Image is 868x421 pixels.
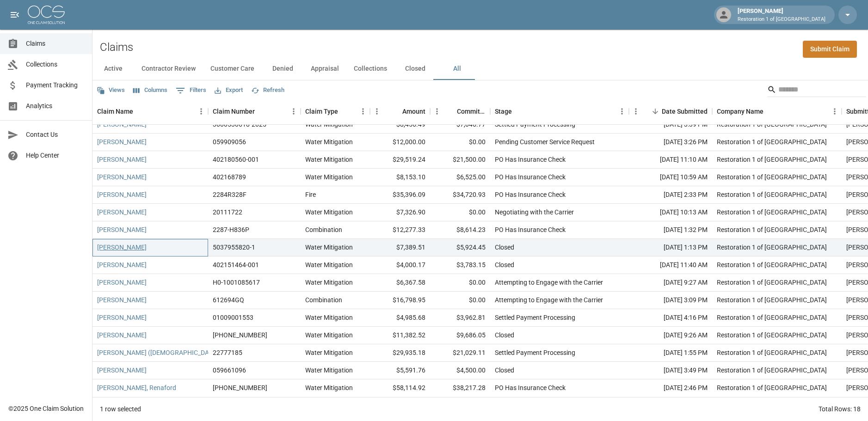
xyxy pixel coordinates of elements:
div: Search [767,82,866,99]
div: $34,720.93 [430,186,490,204]
div: $21,029.11 [430,344,490,362]
div: [DATE] 3:39 PM [629,116,712,134]
div: Claim Name [97,98,133,124]
button: Sort [649,105,662,118]
span: Claims [26,39,85,49]
div: [DATE] 3:26 PM [629,134,712,151]
div: 300-0324599-2025 [213,383,267,392]
div: Negotiating with the Carrier [495,207,574,217]
div: $8,614.23 [430,221,490,239]
div: Committed Amount [430,98,490,124]
button: Views [94,83,127,98]
div: PO Has Insurance Check [495,155,566,164]
a: [PERSON_NAME] [97,207,147,217]
div: Restoration 1 of Grand Rapids [717,137,827,146]
div: Water Mitigation [305,260,353,269]
button: Show filters [173,83,209,98]
a: [PERSON_NAME] [97,243,147,252]
button: open drawer [6,6,24,24]
div: $29,519.24 [370,151,430,169]
button: Sort [133,105,146,118]
a: [PERSON_NAME] ([DEMOGRAPHIC_DATA]) [97,348,220,357]
div: Water Mitigation [305,137,353,146]
div: Restoration 1 of Grand Rapids [717,278,827,287]
div: PO Has Insurance Check [495,190,566,199]
button: Menu [194,104,208,118]
div: 01009001553 [213,313,253,322]
button: Appraisal [303,58,346,80]
a: [PERSON_NAME] [97,137,147,146]
div: $11,382.52 [370,327,430,344]
div: $8,153.10 [370,169,430,186]
a: [PERSON_NAME] [97,366,147,375]
div: Combination [305,295,342,305]
div: Restoration 1 of Grand Rapids [717,295,827,305]
a: [PERSON_NAME] [97,225,147,234]
a: [PERSON_NAME], Renaford [97,383,176,392]
div: [DATE] 3:09 PM [629,292,712,309]
div: Water Mitigation [305,313,353,322]
div: Claim Number [208,98,301,124]
p: Restoration 1 of [GEOGRAPHIC_DATA] [738,16,825,24]
span: Help Center [26,151,85,160]
a: [PERSON_NAME] [97,278,147,287]
div: Settled Payment Processing [495,348,575,357]
button: Active [92,58,134,80]
div: Water Mitigation [305,243,353,252]
div: H0-1001085617 [213,278,260,287]
div: Pending Customer Service Request [495,137,595,146]
h2: Claims [100,41,133,54]
div: Water Mitigation [305,366,353,375]
a: [PERSON_NAME] [97,172,147,182]
div: Date Submitted [662,98,708,124]
a: [PERSON_NAME] [97,295,147,305]
a: [PERSON_NAME] [97,260,147,269]
div: [DATE] 9:26 AM [629,327,712,344]
div: Combination [305,225,342,234]
a: [PERSON_NAME] [97,313,147,322]
div: 20111722 [213,207,242,217]
div: 402168789 [213,172,246,182]
div: Restoration 1 of Grand Rapids [717,190,827,199]
div: PO Has Insurance Check [495,172,566,182]
div: [DATE] 1:55 PM [629,344,712,362]
button: Sort [512,105,525,118]
div: Restoration 1 of Grand Rapids [717,348,827,357]
button: Customer Care [203,58,262,80]
button: Collections [346,58,394,80]
div: $7,326.90 [370,204,430,221]
div: Water Mitigation [305,278,353,287]
div: Water Mitigation [305,383,353,392]
div: [DATE] 1:13 PM [629,239,712,256]
div: [DATE] 9:27 AM [629,274,712,292]
div: [DATE] 2:33 PM [629,186,712,204]
div: 059909056 [213,137,246,146]
div: Water Mitigation [305,120,353,129]
div: $4,985.68 [370,309,430,327]
div: Total Rows: 18 [819,404,861,414]
div: $16,798.95 [370,292,430,309]
div: Company Name [712,98,842,124]
button: Sort [763,105,776,118]
div: [DATE] 10:13 AM [629,204,712,221]
div: Restoration 1 of Grand Rapids [717,172,827,182]
div: $0.00 [430,134,490,151]
a: [PERSON_NAME] [97,190,147,199]
div: $6,367.58 [370,274,430,292]
div: 5037955820-1 [213,243,255,252]
div: [DATE] 11:10 AM [629,151,712,169]
div: Restoration 1 of Grand Rapids [717,313,827,322]
div: Closed [495,366,514,375]
div: Claim Number [213,98,255,124]
div: $0.00 [430,274,490,292]
button: Export [212,83,245,98]
div: Stage [495,98,512,124]
div: [PERSON_NAME] [734,6,829,23]
button: Menu [370,104,384,118]
div: 402180560-001 [213,155,259,164]
div: Restoration 1 of Grand Rapids [717,366,827,375]
button: Sort [338,105,351,118]
div: dynamic tabs [92,58,868,80]
div: Amount [370,98,430,124]
span: Analytics [26,101,85,111]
